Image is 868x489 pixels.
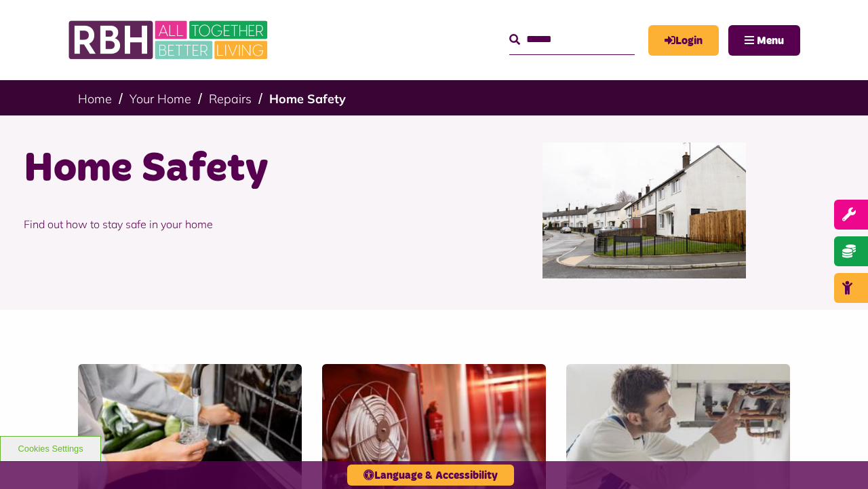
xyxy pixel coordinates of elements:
h1: Home Safety [24,143,424,196]
button: Language & Accessibility [347,465,514,486]
a: Repairs [209,91,252,107]
a: Home [78,91,112,107]
iframe: Netcall Web Assistant for live chat [807,428,868,489]
img: SAZMEDIA RBH 22FEB24 103 [542,143,746,278]
a: Home Safety [269,91,346,107]
a: Your Home [130,91,191,107]
span: Menu [757,35,784,46]
button: Navigation [728,25,800,56]
img: RBH [68,14,271,67]
a: MyRBH [648,25,719,56]
p: Find out how to stay safe in your home [24,196,424,253]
